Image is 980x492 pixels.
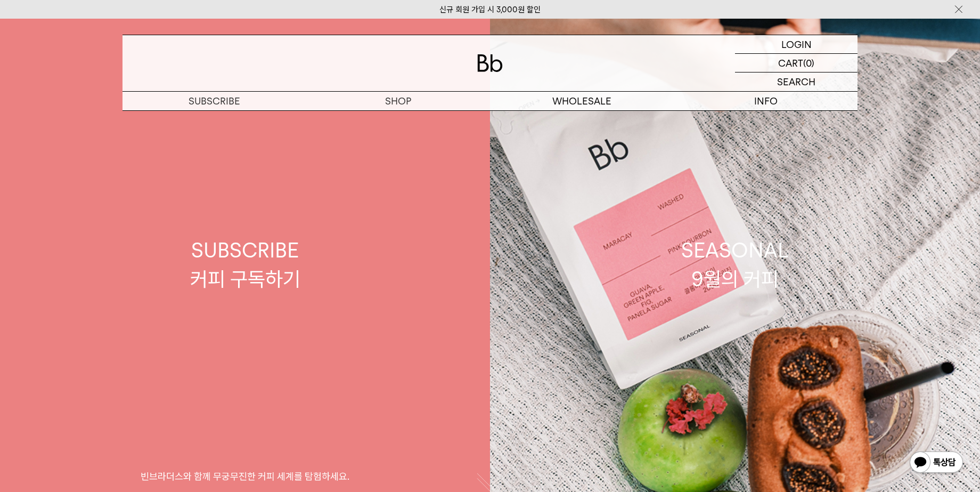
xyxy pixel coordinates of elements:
[123,92,306,110] a: SUBSCRIBE
[490,92,674,110] p: WHOLESALE
[777,72,815,91] p: SEARCH
[674,92,857,110] p: INFO
[803,54,814,72] p: (0)
[477,54,503,72] img: 로고
[439,5,541,14] a: 신규 회원 가입 시 3,000원 할인
[909,450,964,476] img: 카카오톡 채널 1:1 채팅 버튼
[778,54,803,72] p: CART
[306,92,490,110] a: SHOP
[190,236,300,293] div: SUBSCRIBE 커피 구독하기
[781,35,812,53] p: LOGIN
[735,54,857,72] a: CART (0)
[735,35,857,54] a: LOGIN
[681,236,789,293] div: SEASONAL 9월의 커피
